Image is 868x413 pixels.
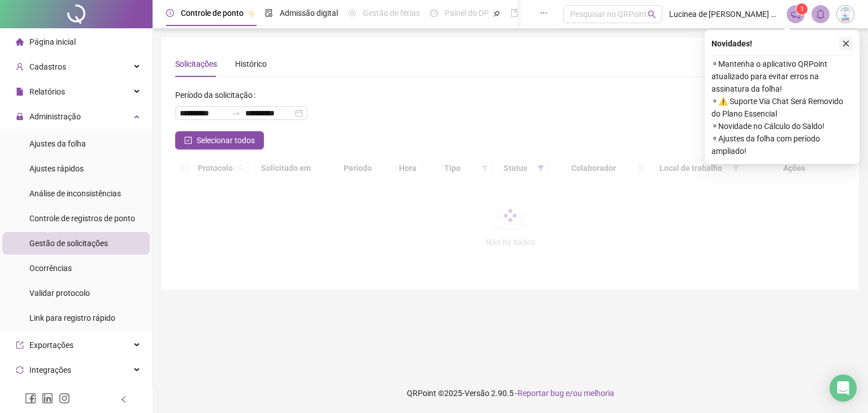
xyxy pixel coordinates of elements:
[711,37,752,50] span: Novidades !
[166,9,174,17] span: clock-circle
[16,88,24,96] span: file
[518,389,614,398] span: Reportar bug e/ou melhoria
[248,10,255,17] span: pushpin
[363,8,420,18] span: Gestão de férias
[29,313,115,322] span: Link para registro rápido
[42,393,53,404] span: linkedin
[540,9,548,17] span: ellipsis
[29,214,135,223] span: Controle de registros de ponto
[16,366,24,374] span: sync
[29,189,121,198] span: Análise de inconsistências
[29,112,81,121] span: Administração
[29,164,84,173] span: Ajustes rápidos
[29,341,73,350] span: Exportações
[235,58,267,70] div: Histórico
[181,8,244,18] span: Controle de ponto
[16,341,24,349] span: export
[669,8,780,20] span: Lucinea de [PERSON_NAME] Far - [GEOGRAPHIC_DATA]
[465,389,489,398] span: Versão
[25,393,36,404] span: facebook
[175,58,217,70] div: Solicitações
[711,58,853,95] span: ⚬ Mantenha o aplicativo QRPoint atualizado para evitar erros na assinatura da folha!
[29,87,65,96] span: Relatórios
[348,9,356,17] span: sun
[29,365,71,375] span: Integrações
[232,109,241,118] span: swap-right
[265,9,273,17] span: file-done
[648,10,656,19] span: search
[16,113,24,121] span: lock
[711,120,853,132] span: ⚬ Novidade no Cálculo do Saldo!
[830,375,857,402] div: Open Intercom Messenger
[16,63,24,71] span: user-add
[837,6,854,23] img: 83834
[184,136,192,144] span: check-square
[510,9,518,17] span: book
[711,132,853,157] span: ⚬ Ajustes da folha com período ampliado!
[175,86,260,104] label: Período da solicitação
[430,9,438,17] span: dashboard
[197,134,255,147] span: Selecionar todos
[796,3,808,15] sup: 1
[493,10,500,17] span: pushpin
[175,131,264,149] button: Selecionar todos
[29,37,76,46] span: Página inicial
[711,95,853,120] span: ⚬ ⚠️ Suporte Via Chat Será Removido do Plano Essencial
[800,5,804,13] span: 1
[791,9,801,19] span: notification
[29,264,72,273] span: Ocorrências
[232,109,241,118] span: to
[153,373,868,413] footer: QRPoint © 2025 - 2.90.5 -
[59,393,70,404] span: instagram
[815,9,826,19] span: bell
[29,289,90,298] span: Validar protocolo
[120,395,128,403] span: left
[445,8,489,18] span: Painel do DP
[16,38,24,46] span: home
[29,239,108,248] span: Gestão de solicitações
[280,8,338,18] span: Admissão digital
[842,40,850,48] span: close
[29,62,66,71] span: Cadastros
[29,139,86,148] span: Ajustes da folha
